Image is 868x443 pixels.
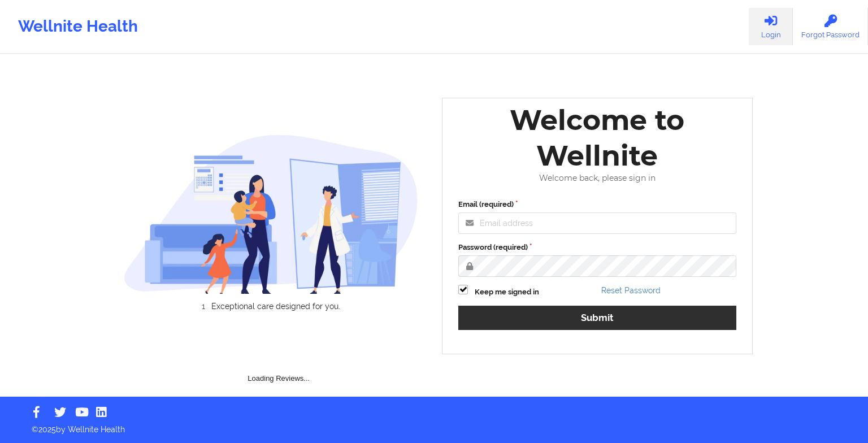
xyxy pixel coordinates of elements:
[124,134,419,294] img: wellnite-auth-hero_200.c722682e.png
[133,302,418,311] li: Exceptional care designed for you.
[458,306,736,330] button: Submit
[450,102,744,173] div: Welcome to Wellnite
[793,8,868,45] a: Forgot Password
[124,330,435,384] div: Loading Reviews...
[24,416,844,435] p: © 2025 by Wellnite Health
[601,286,661,295] a: Reset Password
[450,173,744,183] div: Welcome back, please sign in
[749,8,793,45] a: Login
[458,212,736,234] input: Email address
[475,286,539,298] label: Keep me signed in
[458,242,736,253] label: Password (required)
[458,199,736,210] label: Email (required)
